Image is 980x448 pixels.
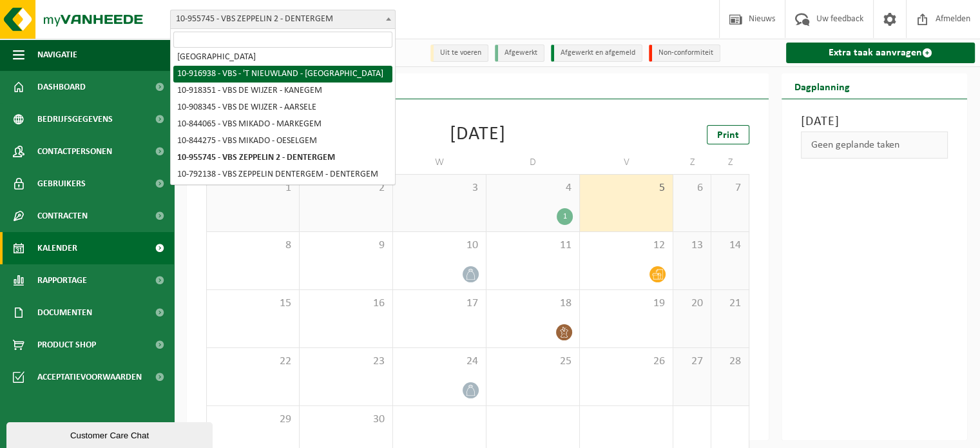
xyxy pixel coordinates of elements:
li: Afgewerkt en afgemeld [551,44,642,62]
span: Print [717,130,739,141]
span: 14 [718,239,742,253]
span: Contracten [37,200,88,232]
a: Extra taak aanvragen [786,43,975,63]
span: 9 [306,239,386,253]
td: D [486,151,580,174]
span: 2 [306,181,386,195]
span: 13 [680,239,704,253]
span: 10-955745 - VBS ZEPPELIN 2 - DENTERGEM [170,10,396,29]
span: 4 [493,181,573,195]
td: Z [673,151,711,174]
a: Print [707,125,749,144]
li: Afgewerkt [495,44,544,62]
span: Acceptatievoorwaarden [37,361,142,393]
span: 12 [586,239,666,253]
span: 10-955745 - VBS ZEPPELIN 2 - DENTERGEM [171,10,395,28]
span: 16 [306,297,386,311]
span: 20 [680,297,704,311]
span: 21 [718,297,742,311]
span: 30 [306,413,386,427]
li: 10-955745 - VBS ZEPPELIN 2 - DENTERGEM [173,150,392,166]
span: 19 [586,297,666,311]
span: 29 [213,413,293,427]
td: W [393,151,486,174]
span: 26 [586,355,666,369]
span: Product Shop [37,329,96,361]
span: 23 [306,355,386,369]
li: 01-902949 - HEILIGE FAMILIE BASISSCHOOL - [GEOGRAPHIC_DATA] [173,40,392,66]
div: 1 [557,208,573,225]
div: [DATE] [450,125,506,144]
li: 10-918351 - VBS DE WIJZER - KANEGEM [173,83,392,99]
span: 25 [493,355,573,369]
span: 27 [680,355,704,369]
span: 6 [680,181,704,195]
h2: Dagplanning [782,73,863,99]
span: 8 [213,239,293,253]
span: Rapportage [37,264,87,297]
span: 7 [718,181,742,195]
span: 11 [493,239,573,253]
span: 17 [399,297,479,311]
span: 24 [399,355,479,369]
span: 15 [213,297,293,311]
span: Documenten [37,297,92,329]
span: Contactpersonen [37,135,112,168]
li: 10-844275 - VBS MIKADO - OESELGEM [173,133,392,150]
span: Dashboard [37,71,86,103]
span: 5 [586,181,666,195]
li: 10-844065 - VBS MIKADO - MARKEGEM [173,116,392,133]
li: 10-792138 - VBS ZEPPELIN DENTERGEM - DENTERGEM [173,166,392,183]
li: Non-conformiteit [649,44,720,62]
td: V [580,151,673,174]
span: Kalender [37,232,77,264]
span: Bedrijfsgegevens [37,103,113,135]
h3: [DATE] [801,112,948,131]
span: 10 [399,239,479,253]
div: Geen geplande taken [801,131,948,159]
li: 10-916938 - VBS - 'T NIEUWLAND - [GEOGRAPHIC_DATA] [173,66,392,83]
span: 28 [718,355,742,369]
iframe: chat widget [6,420,215,448]
span: 18 [493,297,573,311]
li: Uit te voeren [430,44,488,62]
span: 3 [399,181,479,195]
td: Z [711,151,749,174]
span: Navigatie [37,39,77,71]
span: Gebruikers [37,168,86,200]
span: 22 [213,355,293,369]
li: 10-908345 - VBS DE WIJZER - AARSELE [173,99,392,116]
span: 1 [213,181,293,195]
